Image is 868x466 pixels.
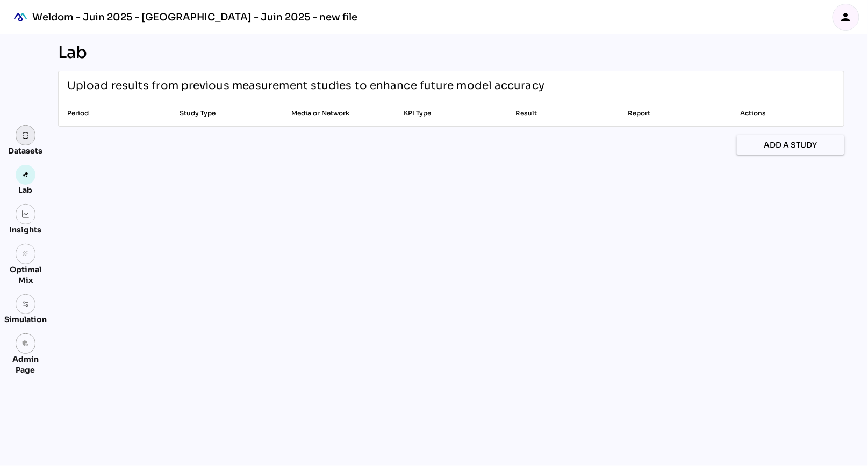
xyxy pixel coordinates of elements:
[22,171,30,179] img: lab.svg
[32,11,357,24] div: Weldom - Juin 2025 - [GEOGRAPHIC_DATA] - Juin 2025 - new file
[171,100,283,126] th: Study Type
[22,210,30,218] img: graph.svg
[4,264,47,286] div: Optimal Mix
[395,100,507,126] th: KPI Type
[4,314,47,325] div: Simulation
[22,250,30,258] i: grain
[9,5,32,29] div: mediaROI
[507,100,620,126] th: Result
[731,100,844,126] th: Actions
[737,135,844,155] button: Add a study
[283,100,395,126] th: Media or Network
[4,354,47,375] div: Admin Page
[58,43,844,62] div: Lab
[22,132,30,139] img: data.svg
[67,78,544,94] div: Upload results from previous measurement studies to enhance future model accuracy
[620,100,732,126] th: Report
[22,301,30,308] img: settings.svg
[840,11,852,24] i: person
[764,139,817,151] span: Add a study
[10,224,42,235] div: Insights
[22,340,30,347] i: admin_panel_settings
[14,185,38,195] div: Lab
[9,145,43,156] div: Datasets
[59,100,171,126] th: Period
